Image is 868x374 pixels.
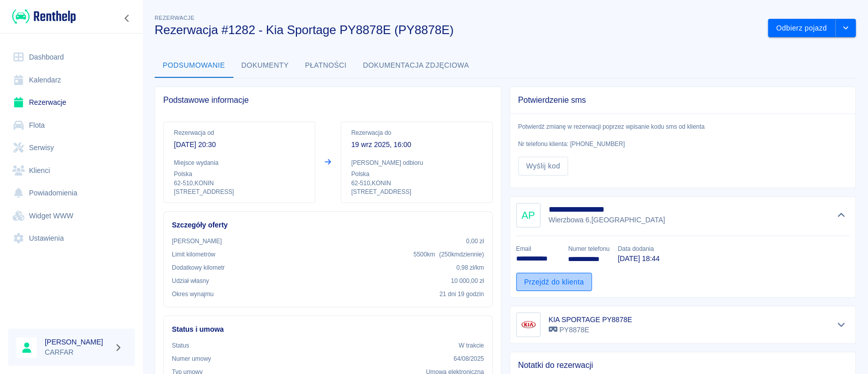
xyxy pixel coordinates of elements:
p: 62-510 , KONIN [351,179,482,188]
h6: KIA SPORTAGE PY8878E [549,314,632,325]
button: Płatności [297,53,355,78]
p: CARFAR [45,347,110,358]
p: [STREET_ADDRESS] [174,188,305,196]
p: Polska [174,169,305,179]
p: 62-510 , KONIN [174,179,305,188]
p: 21 dni 19 godzin [439,290,484,299]
h6: [PERSON_NAME] [45,337,110,347]
a: Widget WWW [8,205,135,227]
img: Image [518,314,538,335]
p: Udział własny [172,276,209,285]
p: 0,98 zł /km [456,263,484,272]
button: Zwiń nawigację [119,12,135,25]
span: Podstawowe informacje [163,95,493,105]
p: 0,00 zł [466,237,484,246]
p: PY8878E [549,325,632,335]
p: 64/08/2025 [454,354,484,363]
p: [STREET_ADDRESS] [351,188,482,196]
p: Data dodania [618,244,660,253]
button: Ukryj szczegóły [833,208,850,222]
p: Okres wynajmu [172,290,214,299]
p: [PERSON_NAME] [172,237,222,246]
p: 10 000,00 zł [451,276,484,285]
a: Renthelp logo [8,8,76,25]
span: ( 250 km dziennie ) [439,251,484,258]
a: Klienci [8,159,135,182]
button: Wyślij kod [518,157,568,176]
p: 5500 km [413,250,484,259]
button: Dokumentacja zdjęciowa [355,53,477,78]
a: Flota [8,114,135,137]
p: [DATE] 18:44 [618,253,660,264]
p: Numer umowy [172,354,211,363]
span: Notatki do rezerwacji [518,360,848,370]
h6: Szczegóły oferty [172,220,484,231]
p: Status [172,341,189,350]
a: Serwisy [8,136,135,159]
button: Dokumenty [233,53,297,78]
p: Nr telefonu klienta: [PHONE_NUMBER] [518,139,848,149]
p: Rezerwacja do [351,128,482,137]
a: Przejdź do klienta [516,273,592,292]
button: Podsumowanie [155,53,233,78]
p: W trakcie [459,341,484,350]
p: Limit kilometrów [172,250,215,259]
a: Kalendarz [8,69,135,92]
p: Numer telefonu [568,244,609,253]
img: Renthelp logo [12,8,76,25]
p: Polska [351,169,482,179]
h3: Rezerwacja #1282 - Kia Sportage PY8878E (PY8878E) [155,23,760,37]
span: Potwierdzenie sms [518,95,848,105]
p: 19 wrz 2025, 16:00 [351,139,482,150]
p: Email [516,244,560,253]
span: Rezerwacje [155,15,194,21]
button: Pokaż szczegóły [833,318,850,332]
a: Rezerwacje [8,91,135,114]
button: Odbierz pojazd [768,19,835,38]
p: [PERSON_NAME] odbioru [351,158,482,167]
p: Dodatkowy kilometr [172,263,225,272]
p: [DATE] 20:30 [174,139,305,150]
button: drop-down [835,19,856,38]
div: AP [516,203,541,227]
p: Wierzbowa 6 , [GEOGRAPHIC_DATA] [549,215,665,225]
a: Ustawienia [8,227,135,250]
a: Dashboard [8,46,135,69]
a: Powiadomienia [8,182,135,205]
p: Miejsce wydania [174,158,305,167]
p: Potwierdź zmianę w rezerwacji poprzez wpisanie kodu sms od klienta [518,122,848,131]
p: Rezerwacja od [174,128,305,137]
h6: Status i umowa [172,324,484,335]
